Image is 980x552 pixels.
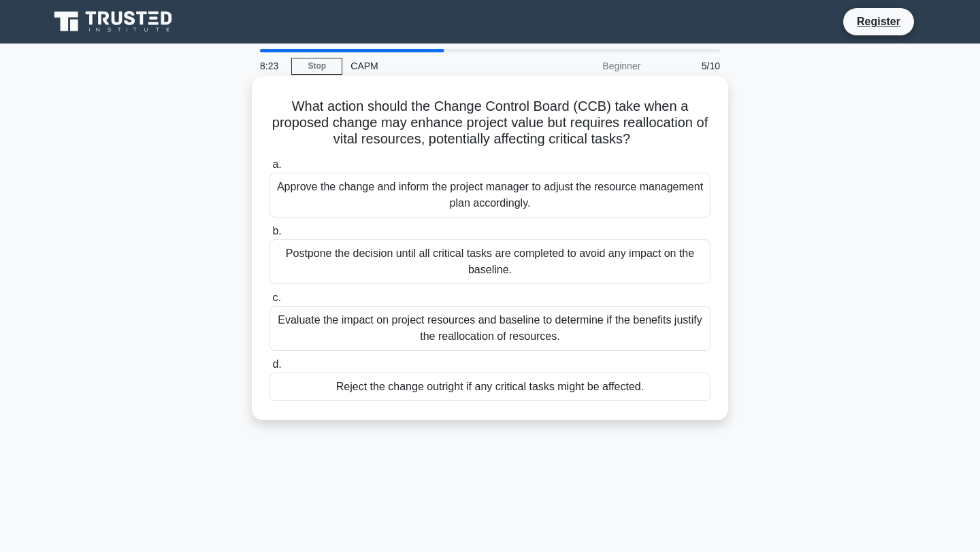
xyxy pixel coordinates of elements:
[272,292,280,303] span: c.
[849,13,909,30] a: Register
[269,306,710,351] div: Evaluate the impact on project resources and baseline to determine if the benefits justify the re...
[252,52,291,80] div: 8:23
[269,239,710,284] div: Postpone the decision until all critical tasks are completed to avoid any impact on the baseline.
[649,52,728,80] div: 5/10
[272,158,281,170] span: a.
[529,52,649,80] div: Beginner
[268,98,712,148] h5: What action should the Change Control Board (CCB) take when a proposed change may enhance project...
[272,358,281,370] span: d.
[269,173,710,218] div: Approve the change and inform the project manager to adjust the resource management plan accordin...
[272,225,281,237] span: b.
[342,52,529,80] div: CAPM
[291,58,342,75] a: Stop
[269,373,710,401] div: Reject the change outright if any critical tasks might be affected.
